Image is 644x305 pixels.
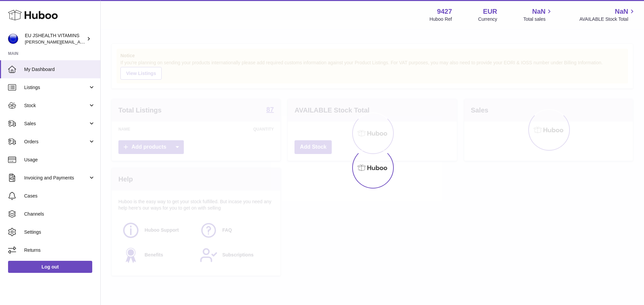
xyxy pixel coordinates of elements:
[24,139,88,145] span: Orders
[24,121,88,127] span: Sales
[8,34,18,44] img: laura@jessicasepel.com
[579,16,636,22] span: AVAILABLE Stock Total
[24,229,95,235] span: Settings
[430,16,452,22] div: Huboo Ref
[25,39,135,45] span: [PERSON_NAME][EMAIL_ADDRESS][DOMAIN_NAME]
[24,193,95,199] span: Cases
[24,84,88,91] span: Listings
[478,16,497,22] div: Currency
[579,7,636,22] a: NaN AVAILABLE Stock Total
[24,247,95,253] span: Returns
[24,211,95,217] span: Channels
[25,32,85,45] div: EU JSHEALTH VITAMINS
[24,175,88,181] span: Invoicing and Payments
[437,7,452,16] strong: 9427
[24,66,95,73] span: My Dashboard
[8,261,92,273] a: Log out
[523,7,553,22] a: NaN Total sales
[523,16,553,22] span: Total sales
[24,102,88,109] span: Stock
[24,157,95,163] span: Usage
[532,7,545,16] span: NaN
[615,7,628,16] span: NaN
[483,7,497,16] strong: EUR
